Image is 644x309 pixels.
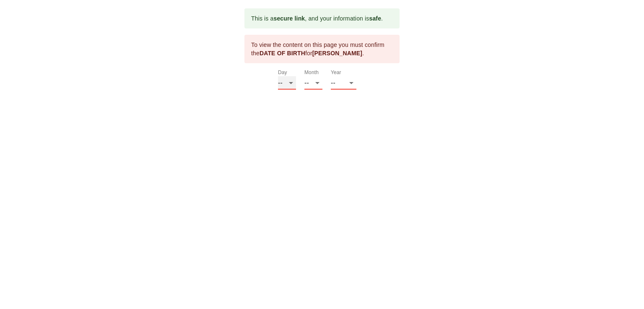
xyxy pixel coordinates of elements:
b: secure link [273,15,305,22]
b: safe [369,15,381,22]
div: This is a , and your information is . [251,11,383,26]
b: [PERSON_NAME] [312,50,362,57]
b: DATE OF BIRTH [260,50,305,57]
div: To view the content on this page you must confirm the for . [251,37,393,61]
label: Year [331,70,341,75]
label: Day [278,70,287,75]
label: Month [304,70,319,75]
